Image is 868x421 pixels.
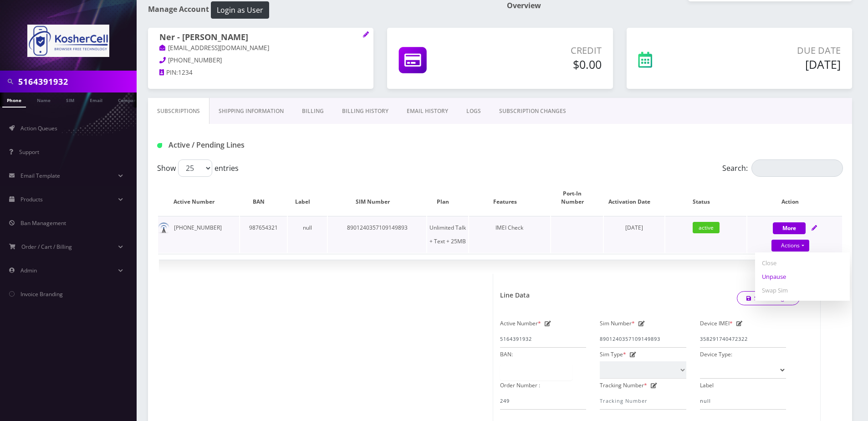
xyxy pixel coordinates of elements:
button: Login as User [211,1,269,19]
a: Actions [771,240,809,252]
h1: Overview [507,1,852,10]
a: Name [32,92,55,107]
label: Tracking Number [600,379,647,392]
h1: Ner - [PERSON_NAME] [159,32,362,43]
a: Phone [2,92,26,108]
div: IMEI Check [469,221,550,235]
p: Credit [489,44,601,57]
p: Due Date [710,44,841,57]
input: Search in Company [18,73,134,90]
h1: Line Data [500,292,530,299]
h5: $0.00 [489,57,601,71]
select: Showentries [178,159,212,177]
span: Products [20,195,43,203]
a: Billing [293,98,333,124]
td: 987654321 [240,216,287,253]
input: Label [700,392,786,410]
input: Active Number [500,330,586,348]
th: Port-In Number: activate to sort column ascending [551,180,603,215]
label: BAN: [500,348,513,361]
label: Order Number : [500,379,540,392]
label: Active Number [500,317,541,330]
div: Actions [755,252,850,301]
span: 1234 [178,68,193,77]
a: PIN: [159,68,178,77]
span: Support [19,148,39,156]
label: Show entries [157,159,239,177]
a: Billing History [333,98,398,124]
th: Activation Date: activate to sort column ascending [604,180,665,215]
a: Close [755,256,850,270]
span: Invoice Branding [20,290,63,298]
span: Admin [20,267,37,274]
span: Action Queues [20,124,57,132]
a: SIM [61,92,79,107]
a: Email [85,92,107,107]
img: KosherCell [27,25,109,57]
a: Company [113,92,144,107]
label: Sim Number [600,317,635,330]
th: SIM Number: activate to sort column ascending [328,180,426,215]
a: Shipping Information [209,98,293,124]
th: BAN: activate to sort column ascending [240,180,287,215]
input: IMEI [700,330,786,348]
a: Login as User [209,4,269,14]
span: Ban Management [20,219,66,227]
img: Active / Pending Lines [157,143,162,148]
a: Subscriptions [148,98,209,124]
h1: Manage Account [148,1,493,19]
label: Label [700,379,714,392]
th: Plan: activate to sort column ascending [427,180,468,215]
label: Sim Type [600,348,626,361]
span: [PHONE_NUMBER] [168,56,222,64]
span: Order / Cart / Billing [21,243,72,251]
img: default.png [158,222,169,234]
input: Tracking Number [600,392,686,410]
button: More [773,222,806,234]
a: Save Changes [737,291,800,305]
td: Unlimited Talk + Text + 25MB [427,216,468,253]
h5: [DATE] [710,57,841,71]
input: Search: [751,159,843,177]
label: Device Type: [700,348,732,361]
a: [EMAIL_ADDRESS][DOMAIN_NAME] [159,44,269,53]
input: Sim Number [600,330,686,348]
a: Swap Sim [755,283,850,297]
td: 8901240357109149893 [328,216,426,253]
a: SUBSCRIPTION CHANGES [490,98,575,124]
button: Save Changes [737,292,800,305]
h1: Active / Pending Lines [157,141,377,149]
span: active [693,222,720,233]
th: Status: activate to sort column ascending [665,180,746,215]
span: Email Template [20,172,60,180]
span: [DATE] [625,224,643,231]
td: null [288,216,327,253]
a: EMAIL HISTORY [398,98,457,124]
input: Order Number [500,392,586,410]
th: Features: activate to sort column ascending [469,180,550,215]
th: Label: activate to sort column ascending [288,180,327,215]
a: Unpause [755,270,850,283]
th: Active Number: activate to sort column ascending [158,180,239,215]
label: Device IMEI [700,317,733,330]
label: Search: [722,159,843,177]
a: LOGS [457,98,490,124]
td: [PHONE_NUMBER] [158,216,239,253]
th: Action: activate to sort column ascending [747,180,842,215]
